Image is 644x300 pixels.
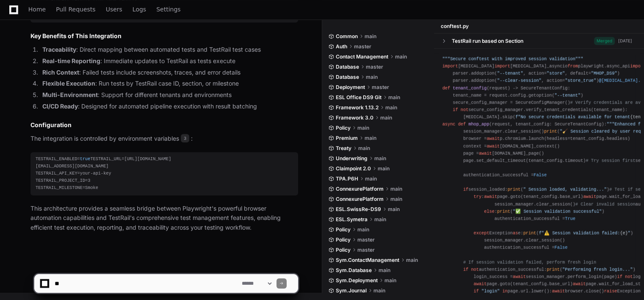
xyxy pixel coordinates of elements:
span: Treaty [336,145,351,152]
span: request [489,85,508,90]
span: " Session loaded, validating..." [523,187,607,192]
li: : Failed tests include screenshots, traces, and error details [40,68,298,78]
span: import [442,64,458,69]
span: master [357,236,375,243]
span: Settings [156,7,180,12]
span: "MHOP_DS9" [591,71,617,76]
span: import [495,64,510,69]
span: TPA.P6H [336,175,358,182]
span: Underwriting [336,155,368,162]
span: Home [28,7,46,12]
span: "store" [547,71,565,76]
span: as [513,231,518,236]
span: await [486,136,500,141]
span: Policy [336,125,351,131]
span: "store_true" [565,78,596,83]
span: main [390,196,402,203]
span: print [544,129,557,134]
li: : Run tests by TestRail case ID, section, or milestone [40,79,298,89]
span: Merged [594,37,615,45]
span: main [395,53,407,60]
span: async [442,122,456,127]
strong: Flexible Execution [42,80,95,87]
span: ConnexurePlatform [336,186,384,192]
span: """Secure conftest with improved session validation""" [442,56,583,61]
span: ESL Office DS9 Git [336,94,381,101]
span: print [523,231,536,236]
span: request, tenant_config: SecureTenantConfig [492,122,602,127]
span: "--tenant" [497,71,523,76]
span: Policy [336,236,351,243]
span: main [390,186,402,192]
strong: Rich Context [42,69,79,76]
span: master [357,247,375,253]
span: await [583,194,596,199]
span: from [567,64,578,69]
li: : Immediate updates to TestRail as tests execute [40,56,298,66]
span: Deployment [336,84,365,91]
span: main [365,175,377,182]
span: "--clear-session" [497,78,542,83]
span: main [365,33,376,40]
span: main [388,206,400,213]
strong: Traceability [42,46,76,53]
span: if [453,107,458,112]
span: await [479,150,492,156]
span: master [354,43,371,50]
span: "✅ Session validation successful" [513,208,602,214]
span: ESL.Symetra [336,216,368,223]
li: : Support for different tenants and environments [40,90,298,100]
span: Contact Management [336,53,388,60]
span: def [442,85,450,90]
span: main [365,135,376,142]
span: Database [336,64,359,70]
span: main [366,74,378,81]
span: ConnexurePlatform [336,196,384,203]
span: Logs [133,7,146,12]
p: The integration is controlled by environment variables : [30,134,298,144]
span: True [565,216,575,221]
span: except [474,231,489,236]
span: False [533,172,547,178]
span: Framework 3.0 [336,114,373,121]
span: main [378,165,390,172]
span: main [385,104,397,111]
span: Framework 1.13.2 [336,104,379,111]
span: true [80,156,91,161]
span: print [508,187,521,192]
span: main [388,94,400,101]
span: ESL.SwissRe-DS9 [336,206,381,213]
span: print [497,208,510,214]
span: False [555,245,568,250]
span: {e} [620,231,627,236]
span: def [458,122,466,127]
span: master [372,84,389,91]
h2: Configuration [30,121,298,129]
span: Auth [336,43,347,50]
span: # Clear invalid session [575,201,636,206]
span: Pull Requests [56,7,95,12]
span: Database [336,74,359,81]
span: tenant_config [453,85,486,90]
span: conftest.py [441,23,469,30]
span: main [374,216,386,223]
strong: CI/CD Ready [42,103,78,110]
p: This architecture provides a seamless bridge between Playwright's powerful browser automation cap... [30,204,298,233]
h2: Key Benefits of This Integration [30,32,298,40]
span: if [463,187,468,192]
span: main [357,226,369,233]
span: else [484,208,495,214]
span: Policy [336,247,351,253]
span: Users [106,7,122,12]
span: main [357,125,369,131]
span: Common [336,33,358,40]
li: : Direct mapping between automated tests and TestRail test cases [40,45,298,55]
span: try [474,194,481,199]
span: Policy [336,226,351,233]
span: main [380,114,392,121]
span: Claimpoint 2.0 [336,165,371,172]
span: # Try session first [586,158,635,163]
span: master [366,64,383,70]
span: mhop_app [468,122,489,127]
span: main [406,257,418,264]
